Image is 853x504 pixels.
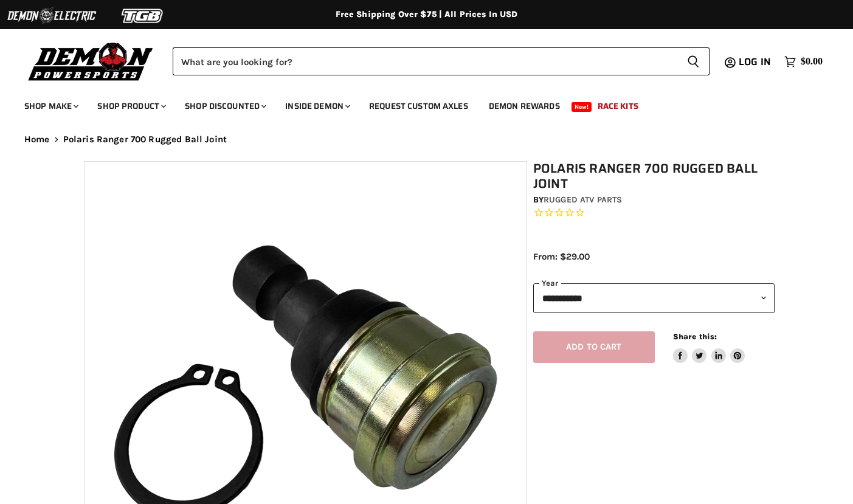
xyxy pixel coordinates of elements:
[589,94,648,119] a: Race Kits
[360,94,477,119] a: Request Custom Axles
[778,53,829,71] a: $0.00
[24,40,157,83] img: Demon Powersports
[533,161,775,192] h1: Polaris Ranger 700 Rugged Ball Joint
[173,47,710,75] form: Product
[15,89,820,119] ul: Main menu
[572,102,592,112] span: New!
[677,47,710,75] button: Search
[739,54,771,69] span: Log in
[276,94,357,119] a: Inside Demon
[88,94,173,119] a: Shop Product
[733,57,778,67] a: Log in
[173,47,677,75] input: Search
[533,193,775,207] div: by
[176,94,274,119] a: Shop Discounted
[673,332,717,341] span: Share this:
[533,283,775,313] select: year
[6,4,97,27] img: Demon Electric Logo 2
[544,195,622,205] a: Rugged ATV Parts
[24,134,50,145] a: Home
[533,251,590,262] span: From: $29.00
[533,207,775,219] span: Rated 0.0 out of 5 stars 0 reviews
[480,94,569,119] a: Demon Rewards
[63,134,227,145] span: Polaris Ranger 700 Rugged Ball Joint
[673,331,745,364] aside: Share this:
[801,56,823,67] span: $0.00
[15,94,86,119] a: Shop Make
[97,4,188,27] img: TGB Logo 2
